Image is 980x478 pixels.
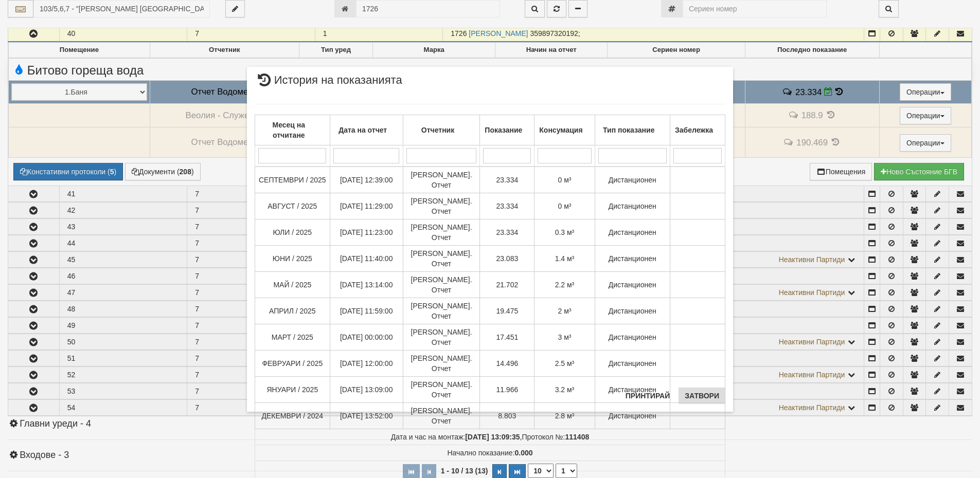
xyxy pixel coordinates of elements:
[595,403,670,429] td: Дистанционен
[558,307,571,315] span: 2 м³
[403,324,480,351] td: [PERSON_NAME]. Отчет
[595,219,670,246] td: Дистанционен
[255,429,725,445] td: ,
[403,351,480,377] td: [PERSON_NAME]. Отчет
[522,433,589,441] span: Протокол №:
[498,412,516,420] span: 8.803
[670,115,725,145] th: Забележка: No sort applied, activate to apply an ascending sort
[255,167,330,193] td: СЕПТЕМВРИ / 2025
[555,228,575,236] span: 0.3 м³
[465,433,520,441] strong: [DATE] 13:09:35
[595,246,670,272] td: Дистанционен
[403,272,480,298] td: [PERSON_NAME]. Отчет
[338,126,387,134] b: Дата на отчет
[403,298,480,324] td: [PERSON_NAME]. Отчет
[675,126,713,134] b: Забележка
[496,202,518,210] span: 23.334
[528,464,554,478] select: Брой редове на страница
[595,272,670,298] td: Дистанционен
[403,403,480,429] td: [PERSON_NAME]. Отчет
[534,115,595,145] th: Консумация: No sort applied, activate to apply an ascending sort
[255,351,330,377] td: ФЕВРУАРИ / 2025
[555,359,575,367] span: 2.5 м³
[330,377,403,403] td: [DATE] 13:09:00
[255,324,330,351] td: МАРТ / 2025
[496,176,518,184] span: 23.334
[565,433,590,441] strong: 111408
[447,449,532,457] span: Начално показание:
[595,351,670,377] td: Дистанционен
[421,126,454,134] b: Отчетник
[255,272,330,298] td: МАЙ / 2025
[403,246,480,272] td: [PERSON_NAME]. Отчет
[255,246,330,272] td: ЮНИ / 2025
[403,219,480,246] td: [PERSON_NAME]. Отчет
[595,324,670,351] td: Дистанционен
[403,377,480,403] td: [PERSON_NAME]. Отчет
[555,254,575,263] span: 1.4 м³
[485,126,522,134] b: Показание
[480,115,534,145] th: Показание: No sort applied, activate to apply an ascending sort
[555,281,575,289] span: 2.2 м³
[438,467,491,475] span: 1 - 10 / 13 (13)
[556,464,577,478] select: Страница номер
[403,115,480,145] th: Отчетник: No sort applied, activate to apply an ascending sort
[255,219,330,246] td: ЮЛИ / 2025
[555,412,575,420] span: 2.8 м³
[595,298,670,324] td: Дистанционен
[330,272,403,298] td: [DATE] 13:14:00
[330,167,403,193] td: [DATE] 12:39:00
[330,403,403,429] td: [DATE] 13:52:00
[595,377,670,403] td: Дистанционен
[595,193,670,219] td: Дистанционен
[558,176,571,184] span: 0 м³
[255,403,330,429] td: ДЕКЕМВРИ / 2024
[330,246,403,272] td: [DATE] 11:40:00
[496,359,518,367] span: 14.496
[255,75,402,94] span: История на показанията
[330,351,403,377] td: [DATE] 12:00:00
[255,377,330,403] td: ЯНУАРИ / 2025
[558,333,571,341] span: 3 м³
[595,167,670,193] td: Дистанционен
[330,115,403,145] th: Дата на отчет: No sort applied, activate to apply an ascending sort
[330,219,403,246] td: [DATE] 11:23:00
[403,193,480,219] td: [PERSON_NAME]. Отчет
[391,433,520,441] span: Дата и час на монтаж:
[496,333,518,341] span: 17.451
[496,281,518,289] span: 21.702
[330,298,403,324] td: [DATE] 11:59:00
[496,228,518,236] span: 23.334
[403,167,480,193] td: [PERSON_NAME]. Отчет
[255,115,330,145] th: Месец на отчитане: No sort applied, activate to apply an ascending sort
[595,115,670,145] th: Тип показание: No sort applied, activate to apply an ascending sort
[603,126,654,134] b: Тип показание
[255,298,330,324] td: АПРИЛ / 2025
[496,307,518,315] span: 19.475
[515,449,533,457] strong: 0.000
[539,126,582,134] b: Консумация
[558,202,571,210] span: 0 м³
[496,385,518,394] span: 11.966
[330,324,403,351] td: [DATE] 00:00:00
[273,121,306,139] b: Месец на отчитане
[330,193,403,219] td: [DATE] 11:29:00
[496,254,518,263] span: 23.083
[255,193,330,219] td: АВГУСТ / 2025
[555,385,575,394] span: 3.2 м³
